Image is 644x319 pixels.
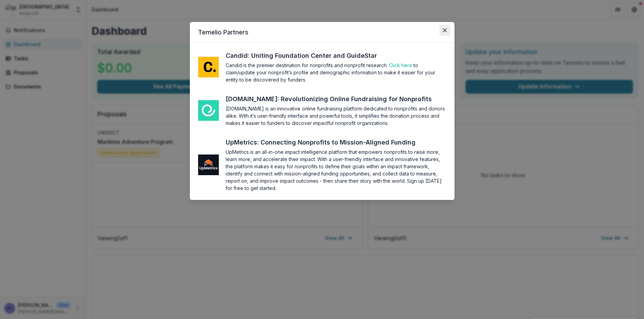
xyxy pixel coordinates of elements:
[226,148,446,192] section: UpMetrics is an all-in-one impact intelligence platform that empowers nonprofits to raise more, l...
[226,105,446,127] section: [DOMAIN_NAME] is an innovative online fundraising platform dedicated to nonprofits and donors ali...
[190,22,454,43] header: Temelio Partners
[198,100,219,121] img: me
[198,155,219,175] img: me
[226,62,446,83] section: Candid is the premier destination for nonprofits and nonprofit research. to claim/update your non...
[226,138,428,147] a: UpMetrics: Connecting Nonprofits to Mission-Aligned Funding
[198,57,219,77] img: me
[389,62,412,68] a: Click here
[226,51,390,60] a: Candid: Uniting Foundation Center and GuideStar
[439,25,450,36] button: Close
[226,94,444,104] a: [DOMAIN_NAME]: Revolutionizing Online Fundraising for Nonprofits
